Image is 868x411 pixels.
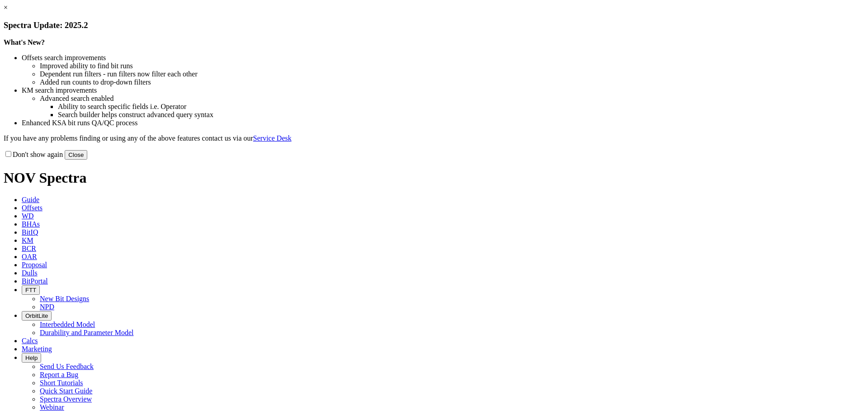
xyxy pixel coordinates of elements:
[22,261,47,269] span: Proposal
[22,245,36,252] span: BCR
[25,287,36,293] span: FTT
[40,329,134,336] a: Durability and Parameter Model
[22,212,34,220] span: WD
[22,119,864,127] li: Enhanced KSA bit runs QA/QC process
[40,403,64,411] a: Webinar
[40,70,864,78] li: Dependent run filters - run filters now filter each other
[40,387,92,395] a: Quick Start Guide
[40,371,78,378] a: Report a Bug
[40,62,864,70] li: Improved ability to find bit runs
[253,134,292,142] a: Service Desk
[65,150,87,160] button: Close
[4,134,864,142] p: If you have any problems finding or using any of the above features contact us via our
[22,345,52,353] span: Marketing
[22,228,38,236] span: BitIQ
[22,236,33,244] span: KM
[40,379,83,387] a: Short Tutorials
[22,277,48,285] span: BitPortal
[40,363,94,370] a: Send Us Feedback
[40,78,864,86] li: Added run counts to drop-down filters
[58,111,864,119] li: Search builder helps construct advanced query syntax
[40,395,92,403] a: Spectra Overview
[22,196,39,203] span: Guide
[40,94,864,103] li: Advanced search enabled
[4,170,864,186] h1: NOV Spectra
[22,86,864,94] li: KM search improvements
[25,354,38,361] span: Help
[25,312,48,319] span: OrbitLite
[4,38,45,46] strong: What's New?
[4,20,864,30] h3: Spectra Update: 2025.2
[4,151,63,158] label: Don't show again
[22,220,40,228] span: BHAs
[40,321,95,328] a: Interbedded Model
[40,303,54,311] a: NPD
[22,54,864,62] li: Offsets search improvements
[40,295,89,302] a: New Bit Designs
[58,103,864,111] li: Ability to search specific fields i.e. Operator
[22,204,42,212] span: Offsets
[5,151,11,157] input: Don't show again
[4,4,8,11] a: ×
[22,253,37,260] span: OAR
[22,337,38,345] span: Calcs
[22,269,38,277] span: Dulls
